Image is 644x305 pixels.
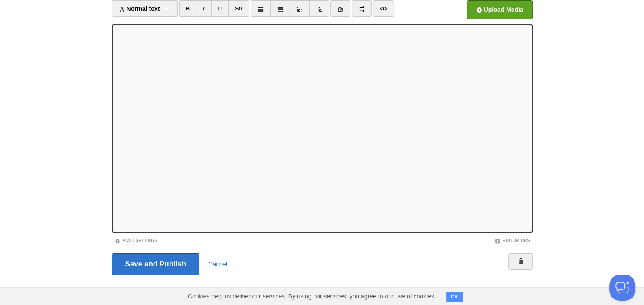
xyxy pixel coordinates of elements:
iframe: Help Scout Beacon - Open [609,275,635,301]
a: U [211,0,229,17]
button: OK [446,292,463,302]
del: Str [235,6,242,12]
a: </> [373,0,394,17]
a: Post Settings [114,238,157,243]
img: pagebreak-icon.png [359,6,365,12]
input: Save and Publish [112,253,200,275]
a: Editor Tips [494,238,530,243]
a: Cancel [208,261,227,268]
a: I [196,0,211,17]
span: Normal text [119,5,160,12]
span: Cookies help us deliver our services. By using our services, you agree to our use of cookies. [179,288,445,305]
a: B [179,0,197,17]
a: Str [228,0,249,17]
